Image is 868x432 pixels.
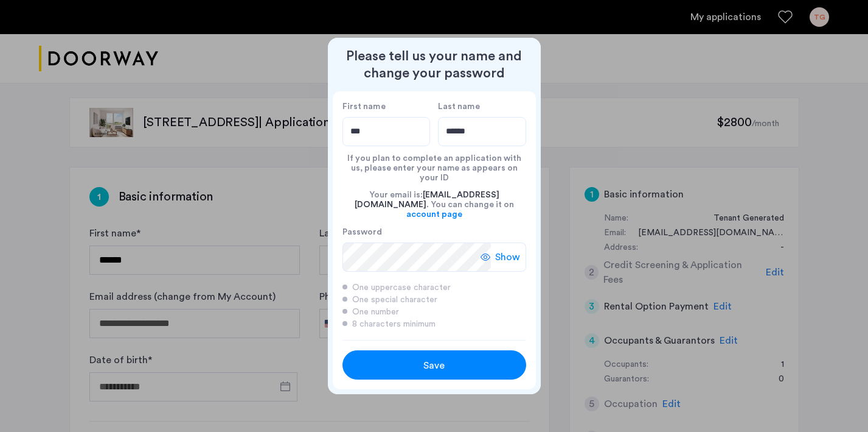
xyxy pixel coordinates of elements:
[355,191,499,209] span: [EMAIL_ADDRESS][DOMAIN_NAME]
[342,306,526,318] div: One number
[342,294,526,306] div: One special character
[342,183,526,227] div: Your email is: . You can change it on
[406,210,462,219] a: account page
[342,227,491,238] label: Password
[495,250,520,264] span: Show
[423,358,445,373] span: Save
[333,48,536,82] h2: Please tell us your name and change your password
[438,101,526,112] label: Last name
[342,318,526,330] div: 8 characters minimum
[342,146,526,183] div: If you plan to complete an application with us, please enter your name as appears on your ID
[342,282,526,294] div: One uppercase character
[342,101,431,112] label: First name
[342,350,526,380] button: button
